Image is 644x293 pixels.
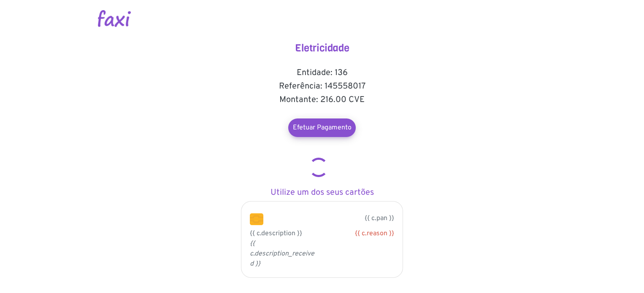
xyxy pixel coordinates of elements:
[250,229,302,238] span: {{ c.description }}
[250,213,263,225] img: chip.png
[328,228,394,239] div: {{ c.reason }}
[276,213,394,223] p: {{ c.pan }}
[238,81,406,91] h5: Referência: 145558017
[238,68,406,78] h5: Entidade: 136
[250,239,314,268] i: {{ c.description_received }}
[238,188,406,198] h5: Utilize um dos seus cartões
[238,95,406,105] h5: Montante: 216.00 CVE
[238,42,406,54] h4: Eletricidade
[288,118,356,137] a: Efetuar Pagamento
